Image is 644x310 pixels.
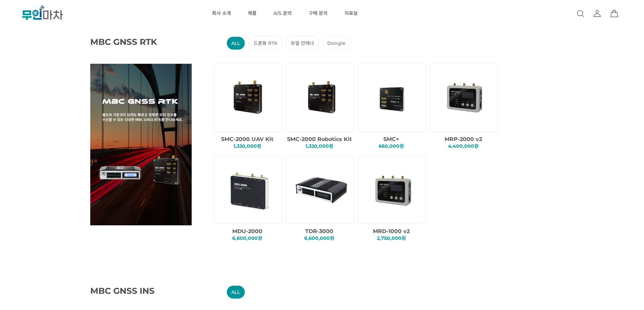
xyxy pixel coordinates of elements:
[90,286,175,296] span: MBC GNSS INS
[292,161,350,219] img: 29e1ed50bec2d2c3d08ab21b2fffb945.png
[232,228,262,234] span: MDU-2000
[445,136,482,142] span: MRP-2000 v2
[232,235,262,241] span: 6,600,000원
[436,69,494,126] img: 9b9ab8696318a90dfe4e969267b5ed87.png
[226,285,245,299] li: ALL
[448,143,479,149] span: 4,400,000원
[234,143,261,149] span: 1,320,000원
[90,64,192,225] img: main_GNSS_RTK.png
[304,235,334,241] span: 6,600,000원
[292,69,350,126] img: dd1389de6ba74b56ed1c86d804b0ca77.png
[377,235,406,241] span: 2,750,000원
[248,36,282,50] li: 드론용 RTK
[305,228,333,234] span: TDR-3000
[287,136,352,142] span: SMC-2000 Robotics Kit
[90,37,175,47] span: MBC GNSS RTK
[286,36,319,50] li: 듀얼 안테나
[220,69,278,126] img: 1ee78b6ef8b89e123d6f4d8a617f2cc2.png
[364,69,422,126] img: f8268eb516eb82712c4b199d88f6799e.png
[220,161,278,219] img: 6483618fc6c74fd86d4df014c1d99106.png
[379,143,404,149] span: 660,000원
[306,143,333,149] span: 1,320,000원
[383,136,399,142] span: SMC+
[373,228,410,234] span: MRD-1000 v2
[226,36,245,50] li: ALL
[364,161,422,219] img: 74693795f3d35c287560ef585fd79621.png
[322,36,350,50] li: Dongle
[221,136,273,142] span: SMC-2000 UAV Kit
